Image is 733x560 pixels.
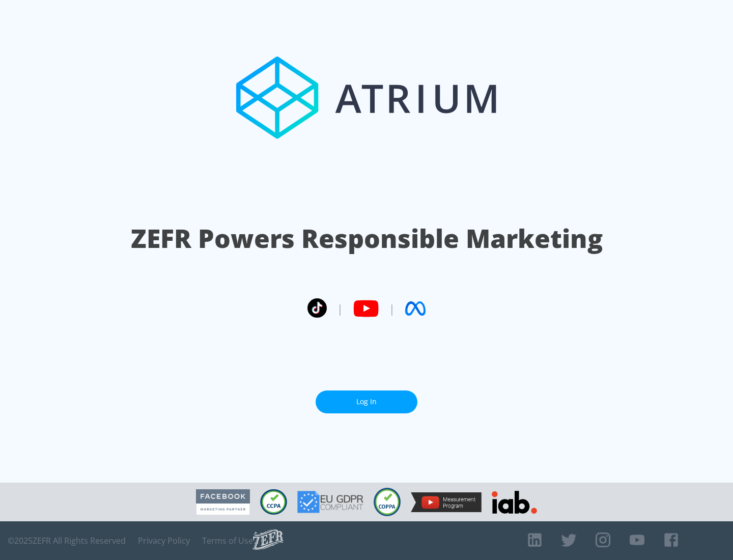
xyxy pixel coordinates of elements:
a: Terms of Use [202,536,253,546]
span: | [389,301,395,316]
img: CCPA Compliant [260,489,287,515]
span: © 2025 ZEFR All Rights Reserved [8,536,126,546]
img: Facebook Marketing Partner [196,489,250,515]
a: Privacy Policy [138,536,190,546]
span: | [337,301,343,316]
h1: ZEFR Powers Responsible Marketing [131,221,603,256]
img: YouTube Measurement Program [411,492,482,512]
img: GDPR Compliant [297,491,363,513]
img: COPPA Compliant [374,488,401,516]
a: Log In [316,390,417,413]
img: IAB [492,491,537,514]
